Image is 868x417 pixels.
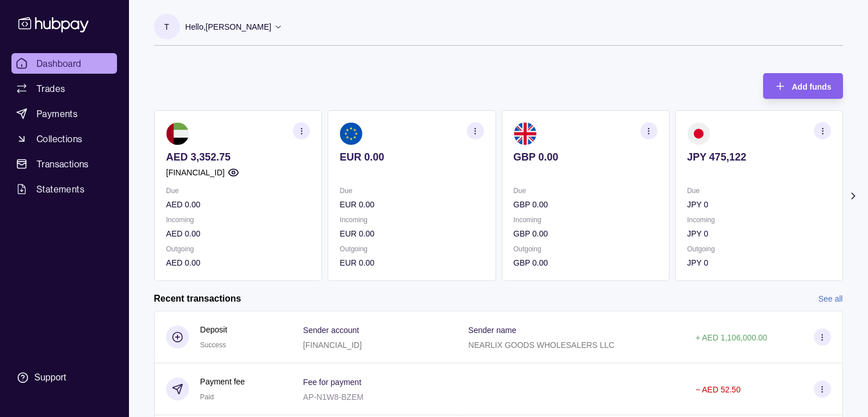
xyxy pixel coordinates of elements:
p: Outgoing [687,243,830,255]
h2: Recent transactions [154,292,241,305]
p: GBP 0.00 [513,256,657,269]
span: Collections [37,132,82,146]
p: GBP 0.00 [513,227,657,240]
p: JPY 0 [687,198,830,211]
button: Add funds [763,73,842,99]
span: Transactions [37,157,89,171]
p: Due [340,185,483,197]
p: Due [166,185,310,197]
span: Dashboard [37,57,82,70]
a: Payments [11,103,117,124]
p: [FINANCIAL_ID] [166,166,225,179]
p: AP-N1W8-BZEM [303,392,364,402]
span: Trades [37,82,65,95]
a: Collections [11,129,117,149]
p: Due [687,185,830,197]
p: EUR 0.00 [340,151,483,163]
p: − AED 52.50 [695,385,740,394]
p: Incoming [340,214,483,226]
p: EUR 0.00 [340,227,483,240]
p: EUR 0.00 [340,256,483,269]
a: Support [11,366,117,390]
p: Sender name [469,326,516,335]
p: Due [513,185,657,197]
img: jp [687,122,709,145]
p: AED 0.00 [166,227,310,240]
p: EUR 0.00 [340,198,483,211]
p: Incoming [687,214,830,226]
p: AED 3,352.75 [166,151,310,163]
p: Incoming [513,214,657,226]
p: + AED 1,106,000.00 [695,333,767,342]
p: AED 0.00 [166,256,310,269]
p: NEARLIX GOODS WHOLESALERS LLC [469,340,615,350]
p: Incoming [166,214,310,226]
a: Dashboard [11,53,117,74]
p: AED 0.00 [166,198,310,211]
p: GBP 0.00 [513,151,657,163]
p: Payment fee [200,375,245,388]
p: Outgoing [513,243,657,255]
span: Payments [37,107,78,121]
div: Support [34,371,66,384]
p: JPY 0 [687,227,830,240]
a: See all [818,292,843,305]
img: ae [166,122,189,145]
a: Transactions [11,154,117,174]
a: Statements [11,179,117,199]
img: gb [513,122,536,145]
span: Success [200,341,226,349]
p: Outgoing [166,243,310,255]
p: [FINANCIAL_ID] [303,340,362,350]
span: Statements [37,182,84,196]
p: Fee for payment [303,378,361,387]
img: eu [340,122,362,145]
a: Trades [11,78,117,99]
p: T [164,21,169,33]
p: GBP 0.00 [513,198,657,211]
span: Add funds [792,82,831,91]
p: Outgoing [340,243,483,255]
p: Deposit [200,323,227,336]
p: JPY 475,122 [687,151,830,163]
p: Sender account [303,326,359,335]
p: Hello, [PERSON_NAME] [185,21,272,33]
span: Paid [200,393,214,401]
p: JPY 0 [687,256,830,269]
